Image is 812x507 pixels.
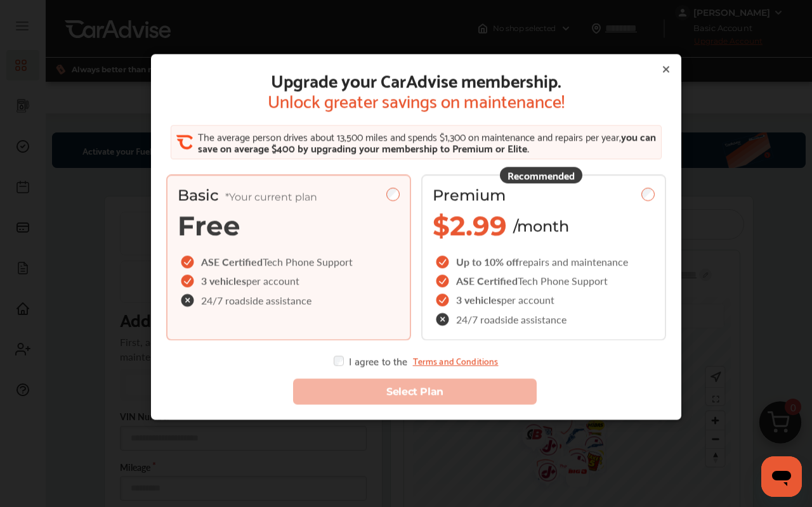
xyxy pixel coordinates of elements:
span: Tech Phone Support [518,274,608,288]
span: /month [513,217,569,235]
span: Tech Phone Support [263,255,353,269]
span: 3 vehicles [201,274,246,288]
img: checkIcon.6d469ec1.svg [181,256,196,269]
div: I agree to the [334,356,498,366]
img: CA_CheckIcon.cf4f08d4.svg [176,134,193,151]
span: per account [246,274,299,288]
span: ASE Certified [456,274,518,288]
span: you can save on average $400 by upgrading your membership to Premium or Elite. [198,128,656,157]
span: ASE Certified [201,255,263,269]
span: Basic [178,186,317,205]
span: Up to 10% off [456,255,519,269]
img: checkIcon.6d469ec1.svg [436,275,451,288]
img: checkIcon.6d469ec1.svg [436,256,451,269]
span: repairs and maintenance [519,255,628,269]
span: Premium [433,186,506,205]
span: Unlock greater savings on maintenance! [268,90,565,110]
span: per account [501,293,554,307]
a: Terms and Conditions [413,356,499,366]
span: The average person drives about 13,500 miles and spends $1,300 on maintenance and repairs per year, [198,128,621,145]
img: check-cross-icon.c68f34ea.svg [436,313,451,326]
img: checkIcon.6d469ec1.svg [436,294,451,307]
span: Upgrade your CarAdvise membership. [268,70,565,90]
span: 24/7 roadside assistance [456,314,566,324]
span: $2.99 [433,210,507,243]
span: Free [178,210,240,243]
img: check-cross-icon.c68f34ea.svg [181,294,196,307]
span: *Your current plan [225,191,317,203]
div: Recommended [500,167,582,184]
span: 24/7 roadside assistance [201,295,311,305]
img: checkIcon.6d469ec1.svg [181,275,196,288]
iframe: Button to launch messaging window [761,456,802,497]
span: 3 vehicles [456,293,501,307]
